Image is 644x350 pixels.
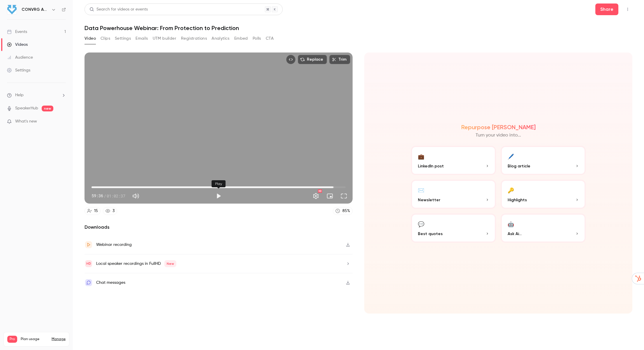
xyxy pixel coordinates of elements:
[418,163,444,169] span: LinkedIn post
[411,213,496,243] button: 💬Best quotes
[418,185,424,195] div: ✉️
[418,219,424,228] div: 💬
[508,185,514,195] div: 🔑
[508,219,514,228] div: 🤖
[329,55,350,64] button: Trim
[286,55,295,64] button: Embed video
[501,146,586,175] button: 🖊️Blog article
[96,279,125,286] div: Chat messages
[52,337,66,342] a: Manage
[333,207,353,215] a: 85%
[85,207,101,215] a: 15
[115,34,131,43] button: Settings
[212,34,230,43] button: Analytics
[310,190,322,202] button: Settings
[501,180,586,209] button: 🔑Highlights
[7,42,28,48] div: Videos
[42,106,53,111] span: new
[595,3,618,15] button: Share
[85,224,353,231] h2: Downloads
[7,336,17,343] span: Pro
[418,197,440,203] span: Newsletter
[7,29,27,35] div: Events
[7,5,17,14] img: CONVRG Agency
[112,208,115,214] div: 3
[92,193,125,199] div: 59:36
[96,241,132,248] div: Webinar recording
[324,190,336,202] button: Turn on miniplayer
[501,213,586,243] button: 🤖Ask Ai...
[104,193,106,199] span: /
[212,180,226,187] div: Play
[338,190,350,202] button: Full screen
[164,260,176,267] span: New
[92,193,103,199] span: 59:36
[418,231,443,237] span: Best quotes
[103,207,117,215] a: 3
[15,118,37,125] span: What's new
[7,92,66,98] li: help-dropdown-opener
[508,197,527,203] span: Highlights
[153,34,176,43] button: UTM builder
[266,34,274,43] button: CTA
[508,163,530,169] span: Blog article
[298,55,327,64] button: Replace
[342,208,350,214] div: 85 %
[7,67,30,73] div: Settings
[107,193,125,199] span: 01:02:37
[508,152,514,161] div: 🖊️
[85,34,96,43] button: Video
[234,34,248,43] button: Embed
[318,189,322,193] div: HD
[89,6,148,13] div: Search for videos or events
[411,180,496,209] button: ✉️Newsletter
[213,190,224,202] button: Play
[96,260,176,267] div: Local speaker recordings in FullHD
[101,34,110,43] button: Clips
[85,24,632,32] h1: Data Powerhouse Webinar: From Protection to Prediction
[7,55,33,60] div: Audience
[508,231,522,237] span: Ask Ai...
[15,105,38,111] a: SpeakerHub
[253,34,261,43] button: Polls
[418,152,424,161] div: 💼
[623,5,632,14] button: Top Bar Actions
[476,132,521,139] p: Turn your video into...
[94,208,98,214] div: 15
[15,92,24,98] span: Help
[136,34,148,43] button: Emails
[461,124,536,131] h2: Repurpose [PERSON_NAME]
[411,146,496,175] button: 💼LinkedIn post
[181,34,207,43] button: Registrations
[22,7,49,13] h6: CONVRG Agency
[130,190,142,202] button: Mute
[21,337,48,342] span: Plan usage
